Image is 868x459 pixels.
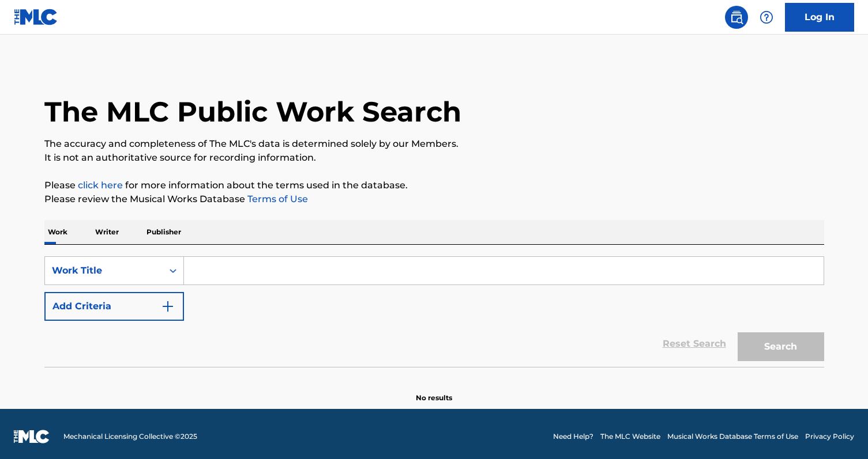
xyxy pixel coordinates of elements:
button: Add Criteria [44,292,184,321]
div: Work Title [52,264,156,278]
img: help [760,10,773,24]
p: The accuracy and completeness of The MLC's data is determined solely by our Members. [44,137,824,151]
p: No results [416,379,452,403]
a: Need Help? [553,431,593,442]
a: Musical Works Database Terms of Use [667,431,798,442]
a: click here [78,180,123,191]
a: The MLC Website [600,431,660,442]
a: Terms of Use [245,194,308,204]
form: Search Form [44,256,824,367]
a: Privacy Policy [805,431,854,442]
p: Work [44,220,71,244]
div: Help [755,6,778,29]
img: 9d2ae6d4665cec9f34b9.svg [161,299,175,313]
p: Please for more information about the terms used in the database. [44,179,824,192]
img: search [730,10,743,24]
h1: The MLC Public Work Search [44,94,461,129]
p: Writer [92,220,122,244]
a: Public Search [725,6,748,29]
a: Log In [785,3,854,32]
span: Mechanical Licensing Collective © 2025 [63,431,197,442]
p: It is not an authoritative source for recording information. [44,151,824,165]
p: Please review the Musical Works Database [44,192,824,206]
img: logo [14,430,50,443]
p: Publisher [143,220,185,244]
img: MLC Logo [14,9,58,25]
